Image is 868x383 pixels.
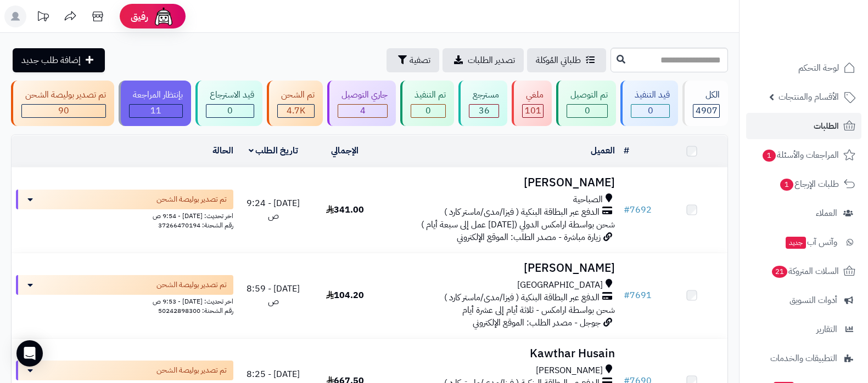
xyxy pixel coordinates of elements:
div: 4664 [278,105,314,117]
a: التطبيقات والخدمات [746,345,861,371]
div: مسترجع [469,89,499,101]
span: تم تصدير بوليصة الشحن [156,194,227,205]
span: التطبيقات والخدمات [770,351,837,366]
span: التقارير [816,322,837,337]
a: الحالة [212,144,233,157]
a: الكل4907 [680,81,730,126]
span: جوجل - مصدر الطلب: الموقع الإلكتروني [473,316,601,329]
span: [GEOGRAPHIC_DATA] [517,279,603,291]
a: السلات المتروكة21 [746,258,861,284]
a: طلباتي المُوكلة [527,48,606,72]
h3: [PERSON_NAME] [385,262,614,275]
span: 101 [525,104,541,117]
span: طلباتي المُوكلة [536,54,581,67]
span: [DATE] - 8:59 ص [247,282,300,308]
span: رقم الشحنة: 50242898300 [158,306,233,316]
span: 4907 [696,104,718,117]
span: 11 [150,104,161,117]
div: 101 [523,105,543,117]
img: ai-face.png [153,5,175,27]
a: وآتس آبجديد [746,229,861,255]
a: تحديثات المنصة [29,5,57,30]
div: تم التوصيل [567,89,608,101]
div: 0 [411,105,445,117]
span: الأقسام والمنتجات [779,89,839,105]
span: 1 [780,179,793,191]
div: تم تصدير بوليصة الشحن [21,89,106,101]
span: 4 [360,104,366,117]
span: رقم الشحنة: 37266470194 [158,220,233,230]
span: الدفع عبر البطاقة البنكية ( فيزا/مدى/ماستر كارد ) [444,291,600,304]
span: شحن بواسطة ارامكس - ثلاثة أيام إلى عشرة أيام [462,304,615,317]
div: 90 [22,105,105,117]
span: تم تصدير بوليصة الشحن [156,365,227,376]
a: العملاء [746,200,861,226]
span: # [624,203,630,216]
span: الدفع عبر البطاقة البنكية ( فيزا/مدى/ماستر كارد ) [444,206,600,219]
span: السلات المتروكة [771,264,839,279]
a: تم التوصيل 0 [554,81,618,126]
a: تاريخ الطلب [249,144,299,157]
a: مسترجع 36 [456,81,509,126]
span: وآتس آب [785,235,837,250]
span: 1 [763,150,776,162]
span: إضافة طلب جديد [21,54,81,67]
span: 90 [58,104,69,117]
a: تصدير الطلبات [443,48,524,72]
span: زيارة مباشرة - مصدر الطلب: الموقع الإلكتروني [457,231,601,244]
span: شحن بواسطة ارامكس الدولي ([DATE] عمل إلى سبعة أيام ) [421,218,615,231]
div: الكل [693,89,720,101]
div: 0 [567,105,607,117]
span: [DATE] - 9:24 ص [247,197,300,222]
span: رفيق [131,10,148,23]
h3: Kawthar Husain [385,347,614,360]
div: 0 [631,105,669,117]
div: Open Intercom Messenger [16,340,43,367]
a: تم الشحن 4.7K [265,81,325,126]
a: طلبات الإرجاع1 [746,171,861,197]
a: تم التنفيذ 0 [398,81,456,126]
div: قيد الاسترجاع [206,89,254,101]
a: إضافة طلب جديد [13,48,105,72]
span: 341.00 [326,203,364,216]
a: تم تصدير بوليصة الشحن 90 [9,81,116,126]
a: قيد الاسترجاع 0 [193,81,265,126]
a: لوحة التحكم [746,55,861,81]
a: #7691 [624,289,652,302]
span: لوحة التحكم [798,60,839,76]
span: أدوات التسويق [789,293,837,308]
div: قيد التنفيذ [631,89,670,101]
a: قيد التنفيذ 0 [618,81,680,126]
a: #7692 [624,203,652,216]
span: [PERSON_NAME] [536,364,603,377]
h3: [PERSON_NAME] [385,176,614,189]
a: المراجعات والأسئلة1 [746,142,861,168]
img: logo-2.png [793,26,858,49]
a: ملغي 101 [509,81,554,126]
div: 11 [130,105,182,117]
span: الصباحية [573,193,603,206]
span: 0 [585,104,590,117]
a: الطلبات [746,113,861,139]
span: 36 [479,104,490,117]
div: بإنتظار المراجعة [129,89,183,101]
span: 21 [772,266,788,278]
div: تم الشحن [277,89,315,101]
div: ملغي [522,89,544,101]
span: تصفية [410,54,430,67]
a: العميل [591,144,615,157]
span: المراجعات والأسئلة [761,147,839,163]
a: أدوات التسويق [746,287,861,313]
a: # [624,144,629,157]
div: اخر تحديث: [DATE] - 9:53 ص [16,295,233,306]
div: اخر تحديث: [DATE] - 9:54 ص [16,209,233,221]
div: جاري التوصيل [338,89,388,101]
span: جديد [786,237,806,249]
span: طلبات الإرجاع [779,176,839,192]
span: 104.20 [326,289,364,302]
div: 0 [206,105,254,117]
button: تصفية [387,48,439,72]
div: 36 [469,105,499,117]
span: 0 [648,104,653,117]
span: الطلبات [814,118,839,134]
